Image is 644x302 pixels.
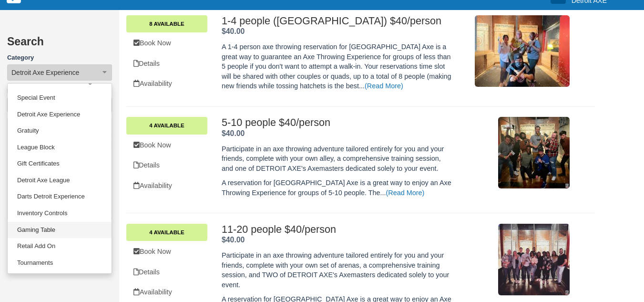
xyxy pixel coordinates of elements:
strong: Price: $40 [222,129,245,137]
a: Availability [126,282,207,302]
a: Book Now [126,242,207,261]
label: Category [7,53,112,62]
a: Tournaments [8,255,112,271]
a: Gaming Table [8,222,112,239]
strong: Price: $40 [222,236,245,244]
a: Details [126,156,207,175]
a: Gift Certificates [8,156,112,172]
a: (Read More) [365,82,403,90]
a: Darts Detroit Experience [8,188,112,205]
a: 4 Available [126,117,207,134]
p: A 1-4 person axe throwing reservation for [GEOGRAPHIC_DATA] Axe is a great way to guarantee an Ax... [222,42,454,91]
a: Gratuity [8,123,112,139]
span: $40.00 [222,236,245,244]
p: Participate in an axe throwing adventure tailored entirely for you and your friends, complete wit... [222,250,454,290]
a: Book Now [126,135,207,155]
a: 4 Available [126,224,207,241]
a: League Block [8,139,112,156]
p: A reservation for [GEOGRAPHIC_DATA] Axe is a great way to enjoy an Axe Throwing Experience for gr... [222,178,454,198]
a: Details [126,262,207,282]
span: $40.00 [222,27,245,35]
h2: 5-10 people $40/person [222,117,454,128]
img: M103-1 [498,117,570,188]
button: Detroit Axe Experience [7,64,112,81]
a: 8 Available [126,15,207,32]
h2: 1-4 people ([GEOGRAPHIC_DATA]) $40/person [222,15,454,27]
p: Participate in an axe throwing adventure tailored entirely for you and your friends, complete wit... [222,144,454,174]
span: Detroit Axe Experience [11,68,79,77]
span: $40.00 [222,129,245,137]
a: Retail Add On [8,238,112,255]
h2: Search [7,36,112,53]
a: Detroit Axe League [8,172,112,189]
a: Availability [126,176,207,196]
img: M140-1 [498,224,570,295]
a: Details [126,54,207,73]
a: (Read More) [386,189,425,197]
h2: 11-20 people $40/person [222,224,454,235]
a: Special Event [8,90,112,106]
a: Inventory Controls [8,205,112,222]
a: Book Now [126,33,207,53]
img: M183-2 [475,15,570,87]
strong: Price: $40 [222,27,245,35]
a: Availability [126,74,207,94]
a: Detroit Axe Experience [8,106,112,123]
